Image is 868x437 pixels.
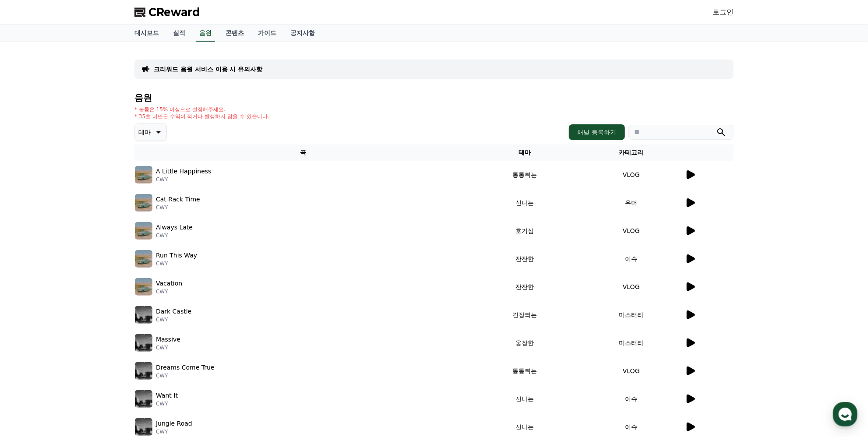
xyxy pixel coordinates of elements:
[3,278,58,300] a: 홈
[156,204,200,211] p: CWY
[578,329,685,357] td: 미스터리
[156,195,200,204] p: Cat Rack Time
[135,390,152,408] img: music
[156,307,191,316] p: Dark Castle
[578,144,685,161] th: 카테고리
[156,167,212,176] p: A Little Happiness
[578,217,685,245] td: VLOG
[135,194,152,211] img: music
[578,245,685,273] td: 이슈
[58,278,113,300] a: 대화
[134,106,269,113] p: * 볼륨은 15% 이상으로 설정해주세요.
[472,385,578,413] td: 신나는
[156,419,192,428] p: Jungle Road
[138,126,151,138] p: 테마
[135,418,152,436] img: music
[472,301,578,329] td: 긴장되는
[134,113,269,120] p: * 35초 미만은 수익이 적거나 발생하지 않을 수 있습니다.
[578,161,685,189] td: VLOG
[578,189,685,217] td: 유머
[219,25,251,42] a: 콘텐츠
[472,217,578,245] td: 호기심
[156,363,215,372] p: Dreams Come True
[166,25,192,42] a: 실적
[148,5,200,19] span: CReward
[135,166,152,183] img: music
[578,357,685,385] td: VLOG
[283,25,322,42] a: 공지사항
[80,291,91,298] span: 대화
[135,291,146,298] span: 설정
[156,400,178,407] p: CWY
[156,391,178,400] p: Want It
[156,251,197,260] p: Run This Way
[134,93,734,102] h4: 음원
[28,291,33,298] span: 홈
[472,144,578,161] th: 테마
[135,278,152,296] img: music
[156,279,182,288] p: Vacation
[472,273,578,301] td: 잔잔한
[135,222,152,240] img: music
[135,334,152,352] img: music
[134,123,167,141] button: 테마
[156,344,180,351] p: CWY
[127,25,166,42] a: 대시보드
[713,7,734,18] a: 로그인
[472,189,578,217] td: 신나는
[135,362,152,380] img: music
[135,250,152,268] img: music
[251,25,283,42] a: 가이드
[156,316,191,323] p: CWY
[156,335,180,344] p: Massive
[156,176,212,183] p: CWY
[135,306,152,324] img: music
[472,329,578,357] td: 웅장한
[156,372,215,379] p: CWY
[156,232,193,239] p: CWY
[134,5,200,19] a: CReward
[113,278,168,300] a: 설정
[578,385,685,413] td: 이슈
[134,144,472,161] th: 곡
[196,25,215,42] a: 음원
[578,273,685,301] td: VLOG
[156,288,182,295] p: CWY
[472,357,578,385] td: 통통튀는
[472,245,578,273] td: 잔잔한
[156,223,193,232] p: Always Late
[472,161,578,189] td: 통통튀는
[156,260,197,267] p: CWY
[154,65,262,74] a: 크리워드 음원 서비스 이용 시 유의사항
[569,124,625,140] button: 채널 등록하기
[578,301,685,329] td: 미스터리
[156,428,192,435] p: CWY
